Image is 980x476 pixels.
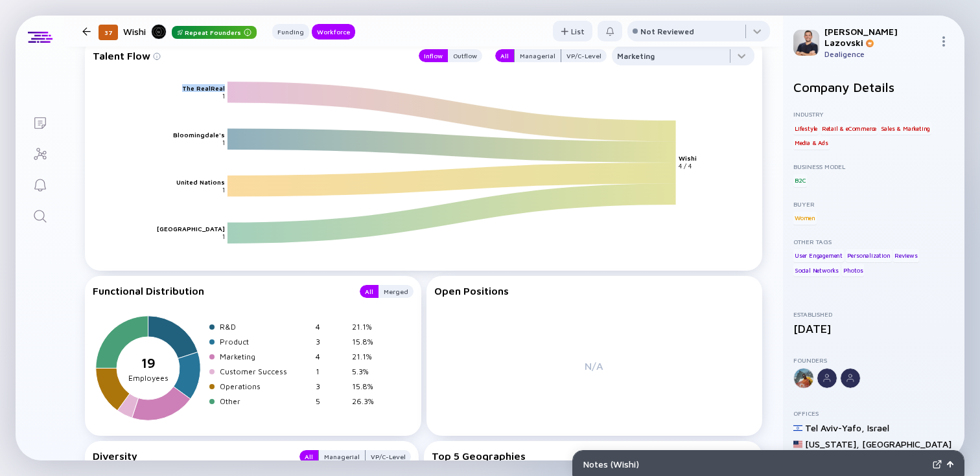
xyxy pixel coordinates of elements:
[352,396,383,406] div: 26.3%
[141,356,156,371] tspan: 19
[312,24,355,40] button: Workforce
[16,168,64,199] a: Reminders
[821,122,878,135] div: Retail & eCommerce
[352,352,383,361] div: 21.1%
[99,25,118,40] div: 37
[793,424,802,433] img: Israel Flag
[93,46,406,65] div: Talent Flow
[434,307,755,425] div: N/A
[793,80,954,95] h2: Company Details
[640,27,694,36] div: Not Reviewed
[846,249,892,262] div: Personalization
[793,440,802,449] img: United States Flag
[947,461,953,468] img: Open Notes
[933,460,942,469] img: Expand Notes
[316,367,347,376] div: 1
[16,137,64,168] a: Investor Map
[793,137,830,150] div: Media & Ads
[793,122,819,135] div: Lifestyle
[222,139,225,146] text: 1
[312,25,355,38] div: Workforce
[862,438,951,449] div: [GEOGRAPHIC_DATA]
[495,49,514,62] button: All
[939,36,949,47] img: Menu
[220,352,310,361] div: Marketing
[176,178,225,186] text: United Nations
[299,450,318,463] button: All
[272,25,309,38] div: Funding
[553,21,592,41] button: List
[793,356,954,364] div: Founders
[793,163,954,170] div: Business Model
[222,232,225,240] text: 1
[319,450,365,463] div: Managerial
[880,122,932,135] div: Sales & Marketing
[93,285,347,298] div: Functional Distribution
[352,367,383,376] div: 5.3%
[561,49,607,62] button: VP/C-Level
[824,49,933,59] div: Dealigence
[842,264,865,277] div: Photos
[793,200,954,208] div: Buyer
[793,264,840,277] div: Social Networks
[316,337,347,346] div: 3
[793,249,844,262] div: User Engagement
[352,322,383,332] div: 21.1%
[793,322,954,335] div: [DATE]
[360,285,379,298] button: All
[793,310,954,318] div: Established
[583,459,927,470] div: Notes ( Wishi )
[893,249,919,262] div: Reviews
[352,381,383,391] div: 15.8%
[419,49,448,62] button: Inflow
[222,92,225,100] text: 1
[679,155,697,163] text: Wishi
[824,26,933,48] div: [PERSON_NAME] Lazovski
[272,24,309,40] button: Funding
[220,337,310,346] div: Product
[220,322,310,332] div: R&D
[16,106,64,137] a: Lists
[867,422,889,433] div: Israel
[805,438,859,449] div: [US_STATE] ,
[553,21,592,41] div: List
[316,352,347,361] div: 4
[793,212,817,225] div: Women
[793,30,819,56] img: Adam Profile Picture
[318,450,366,463] button: Managerial
[220,381,310,391] div: Operations
[514,49,561,62] button: Managerial
[93,450,286,463] div: Diversity
[157,225,225,232] text: [GEOGRAPHIC_DATA]
[16,199,64,231] a: Search
[448,49,482,62] button: Outflow
[316,322,347,332] div: 4
[679,163,692,170] text: 4 / 4
[316,381,347,391] div: 3
[172,26,257,39] div: Repeat Founders
[316,396,347,406] div: 5
[432,450,631,463] div: Top 5 Geographies
[793,110,954,118] div: Industry
[379,285,414,298] button: Merged
[128,373,169,383] tspan: Employees
[220,396,310,406] div: Other
[793,174,807,187] div: B2C
[222,186,225,194] text: 1
[793,409,954,417] div: Offices
[182,84,225,92] text: The RealReal
[805,422,865,433] div: Tel Aviv-Yafo ,
[434,285,755,297] div: Open Positions
[515,49,561,62] div: Managerial
[366,450,411,463] button: VP/C-Level
[793,238,954,245] div: Other Tags
[123,23,257,40] div: Wishi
